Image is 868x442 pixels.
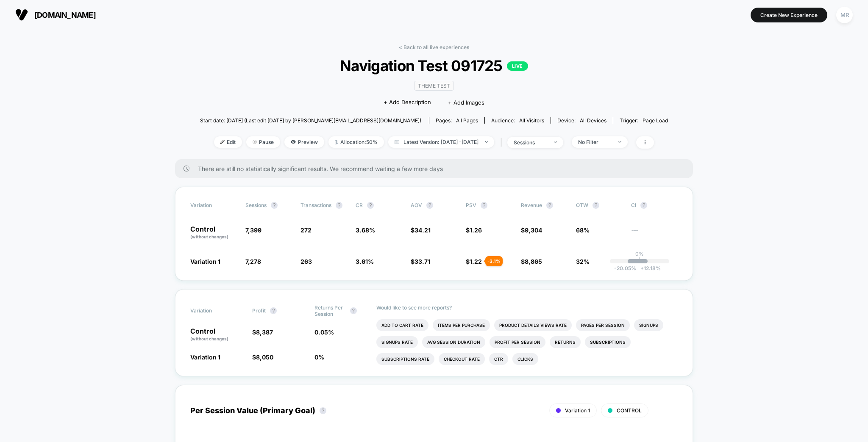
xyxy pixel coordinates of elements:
[34,11,96,19] span: [DOMAIN_NAME]
[580,117,606,124] span: all devices
[456,117,478,124] span: all pages
[470,227,482,234] span: 1.26
[565,407,590,414] span: Variation 1
[314,354,324,361] span: 0 %
[399,44,469,50] a: < Back to all live experiences
[576,202,623,209] span: OTW
[521,227,542,234] span: $
[190,328,244,342] p: Control
[578,139,612,145] div: No Filter
[576,258,590,265] span: 32%
[411,227,431,234] span: $
[521,258,542,265] span: $
[485,256,503,266] div: - 3.1 %
[436,117,478,124] div: Pages:
[546,202,553,209] button: ?
[336,202,342,209] button: ?
[190,354,220,361] span: Variation 1
[246,136,280,148] span: Pause
[521,202,542,208] span: Revenue
[470,258,482,265] span: 1.22
[639,257,640,263] p: |
[200,117,421,124] span: Start date: [DATE] (Last edit [DATE] by [PERSON_NAME][EMAIL_ADDRESS][DOMAIN_NAME])
[223,57,644,75] span: Navigation Test 091725
[190,202,237,209] span: Variation
[636,265,661,271] span: 12.18 %
[190,234,228,239] span: (without changes)
[426,202,433,209] button: ?
[253,140,257,144] img: end
[388,136,494,148] span: Latest Version: [DATE] - [DATE]
[376,353,434,365] li: Subscriptions Rate
[13,8,98,22] button: [DOMAIN_NAME]
[320,407,326,414] button: ?
[376,304,678,311] p: Would like to see more reports?
[551,117,613,124] span: Device:
[252,354,273,361] span: $
[466,258,482,265] span: $
[190,304,237,317] span: Variation
[491,117,544,124] div: Audience:
[284,136,324,148] span: Preview
[198,165,676,172] span: There are still no statistically significant results. We recommend waiting a few more days
[376,319,428,331] li: Add To Cart Rate
[328,136,384,148] span: Allocation: 50%
[190,226,237,240] p: Control
[252,329,273,336] span: $
[411,202,422,208] span: AOV
[335,140,338,144] img: rebalance
[489,353,508,365] li: Ctr
[190,258,220,265] span: Variation 1
[631,228,678,240] span: ---
[593,202,599,209] button: ?
[585,336,631,348] li: Subscriptions
[485,141,488,143] img: end
[507,61,528,71] p: LIVE
[466,227,482,234] span: $
[384,98,431,107] span: + Add Description
[422,336,485,348] li: Avg Session Duration
[356,202,363,208] span: CR
[439,353,485,365] li: Checkout Rate
[550,336,581,348] li: Returns
[245,258,261,265] span: 7,278
[300,258,312,265] span: 263
[836,7,853,23] div: MR
[751,8,827,22] button: Create New Experience
[481,202,487,209] button: ?
[415,258,430,265] span: 33.71
[519,117,544,124] span: All Visitors
[490,336,545,348] li: Profit Per Session
[514,139,548,146] div: sessions
[367,202,374,209] button: ?
[640,202,647,209] button: ?
[376,336,418,348] li: Signups Rate
[356,258,374,265] span: 3.61 %
[356,227,375,234] span: 3.68 %
[214,136,242,148] span: Edit
[576,227,590,234] span: 68%
[576,319,630,331] li: Pages Per Session
[643,117,668,124] span: Page Load
[256,329,273,336] span: 8,387
[631,202,678,209] span: CI
[220,140,225,144] img: edit
[314,304,346,317] span: Returns Per Session
[617,407,642,414] span: CONTROL
[314,329,334,336] span: 0.05 %
[350,307,357,314] button: ?
[512,353,538,365] li: Clicks
[634,319,663,331] li: Signups
[245,202,267,208] span: Sessions
[15,8,28,21] img: Visually logo
[635,251,644,257] p: 0%
[415,227,431,234] span: 34.21
[834,6,855,24] button: MR
[300,227,312,234] span: 272
[525,258,542,265] span: 8,865
[525,227,542,234] span: 9,304
[252,307,266,314] span: Profit
[554,141,557,143] img: end
[618,141,621,143] img: end
[411,258,430,265] span: $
